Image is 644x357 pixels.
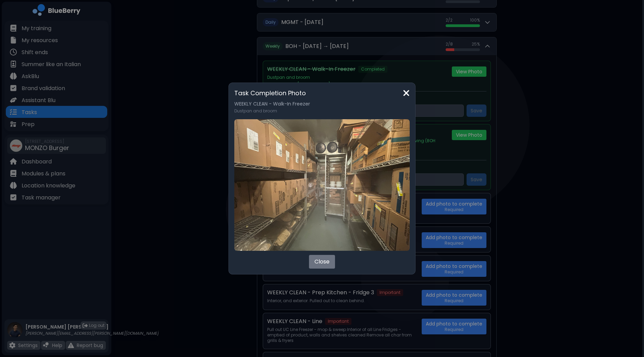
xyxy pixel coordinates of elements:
[234,88,410,98] h3: Task Completion Photo
[234,119,410,251] img: Task completion photo
[403,88,410,98] img: close icon
[309,255,335,269] button: Close
[234,108,410,114] p: Dustpan and broom
[234,101,410,107] p: WEEKLY CLEAN - Walk-In Freezer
